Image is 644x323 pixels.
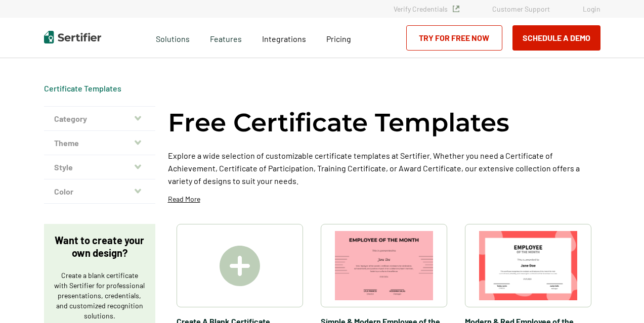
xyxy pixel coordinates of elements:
[220,246,260,286] img: Create A Blank Certificate
[262,34,306,43] span: Integrations
[44,107,155,131] button: Category
[44,83,121,93] a: Certificate Templates
[453,6,459,12] img: Verified
[44,83,121,94] div: Breadcrumb
[168,149,600,187] p: Explore a wide selection of customizable certificate templates at Sertifier. Whether you need a C...
[492,5,550,13] a: Customer Support
[479,231,577,300] img: Modern & Red Employee of the Month Certificate Template
[44,179,155,204] button: Color
[44,83,121,94] span: Certificate Templates
[326,34,351,43] span: Pricing
[583,5,600,13] a: Login
[44,131,155,155] button: Theme
[156,31,190,44] span: Solutions
[44,31,101,43] img: Sertifier | Digital Credentialing Platform
[326,31,351,44] a: Pricing
[406,25,502,51] a: Try for Free Now
[335,231,433,300] img: Simple & Modern Employee of the Month Certificate Template
[168,106,509,139] h1: Free Certificate Templates
[168,194,200,204] p: Read More
[54,270,145,321] p: Create a blank certificate with Sertifier for professional presentations, credentials, and custom...
[44,155,155,179] button: Style
[262,31,306,44] a: Integrations
[210,31,242,44] span: Features
[394,5,459,13] a: Verify Credentials
[54,234,145,259] p: Want to create your own design?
